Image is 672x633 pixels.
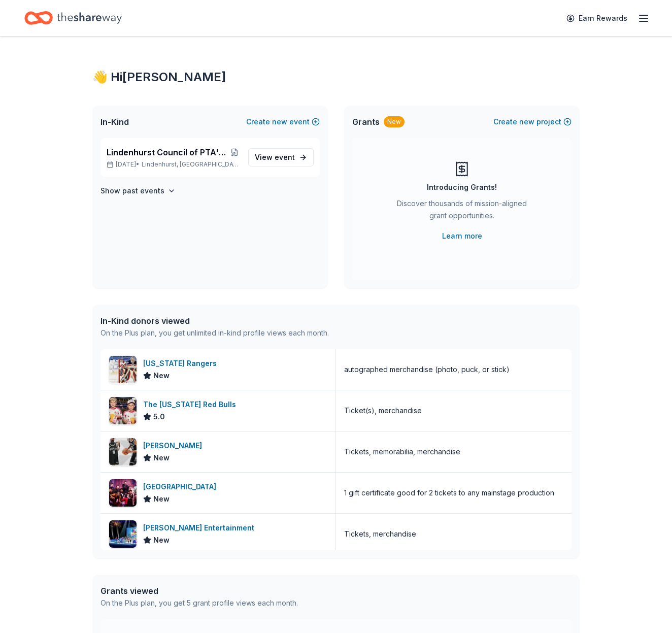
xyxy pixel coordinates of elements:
img: Image for Plaza's Broadway Long Island [109,479,137,507]
a: Earn Rewards [560,9,633,27]
div: Tickets, merchandise [344,528,416,540]
h4: Show past events [100,185,164,197]
a: Learn more [442,230,482,242]
div: New [384,116,405,127]
div: Tickets, memorabilia, merchandise [344,446,460,458]
span: In-Kind [100,116,129,128]
img: Image for The New York Red Bulls [109,397,137,424]
div: Discover thousands of mission-aligned grant opportunities. [393,197,531,226]
div: Introducing Grants! [427,181,497,193]
div: [PERSON_NAME] Entertainment [143,522,258,534]
img: Image for New York Rangers [109,356,137,383]
button: Createnewevent [246,116,320,128]
img: Image for Feld Entertainment [109,520,137,548]
div: The [US_STATE] Red Bulls [143,398,240,411]
span: New [153,452,170,464]
div: [PERSON_NAME] [143,440,206,452]
div: autographed merchandise (photo, puck, or stick) [344,363,510,376]
a: Home [24,6,122,30]
span: Grants [352,116,380,128]
button: Show past events [100,185,176,197]
p: [DATE] • [107,160,240,169]
div: 👋 Hi [PERSON_NAME] [92,69,580,85]
span: 5.0 [153,411,165,423]
img: Image for Brooklyn Nets [109,438,137,465]
div: Grants viewed [100,585,298,597]
div: Ticket(s), merchandise [344,405,422,417]
div: [US_STATE] Rangers [143,357,221,370]
span: new [519,116,534,128]
span: Lindenhurst, [GEOGRAPHIC_DATA] [142,160,240,169]
span: New [153,370,170,382]
span: Lindenhurst Council of PTA's "Bright Futures" Fundraiser [107,146,229,158]
div: [GEOGRAPHIC_DATA] [143,481,220,493]
span: New [153,493,170,505]
a: View event [248,148,314,166]
div: On the Plus plan, you get unlimited in-kind profile views each month. [100,327,329,339]
span: View [255,151,295,163]
span: New [153,534,170,546]
span: new [272,116,287,128]
button: Createnewproject [493,116,572,128]
span: event [275,153,295,161]
div: In-Kind donors viewed [100,315,329,327]
div: On the Plus plan, you get 5 grant profile views each month. [100,597,298,609]
div: 1 gift certificate good for 2 tickets to any mainstage production [344,487,554,499]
